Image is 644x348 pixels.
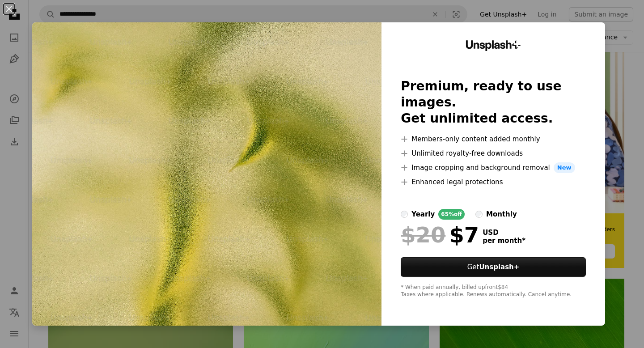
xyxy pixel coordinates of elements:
[401,78,586,127] h2: Premium, ready to use images. Get unlimited access.
[483,237,525,245] span: per month *
[401,284,586,298] div: * When paid annually, billed upfront $84 Taxes where applicable. Renews automatically. Cancel any...
[486,209,517,220] div: monthly
[401,177,586,187] li: Enhanced legal protections
[483,229,525,237] span: USD
[401,211,408,218] input: yearly65%off
[479,263,519,271] strong: Unsplash+
[401,162,586,173] li: Image cropping and background removal
[401,148,586,159] li: Unlimited royalty-free downloads
[554,162,575,173] span: New
[401,223,479,246] div: $7
[411,209,435,220] div: yearly
[438,209,465,220] div: 65% off
[401,134,586,144] li: Members-only content added monthly
[401,257,586,277] button: GetUnsplash+
[401,223,445,246] span: $20
[475,211,483,218] input: monthly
